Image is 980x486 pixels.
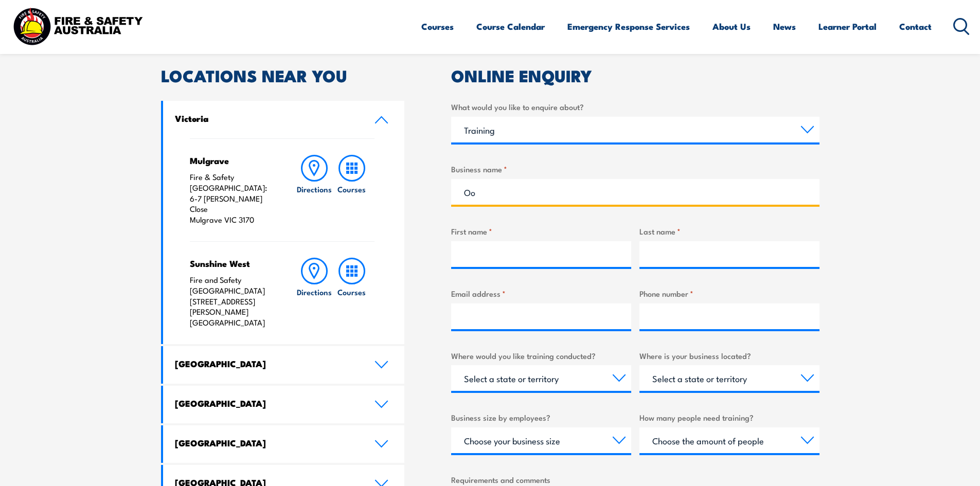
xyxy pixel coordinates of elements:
[712,13,751,40] a: About Us
[451,68,819,82] h2: ONLINE ENQUIRY
[899,13,932,40] a: Contact
[451,287,631,299] label: Email address
[163,425,405,463] a: [GEOGRAPHIC_DATA]
[296,155,333,225] a: Directions
[297,286,332,297] h6: Directions
[333,258,370,328] a: Courses
[451,350,631,362] label: Where would you like training conducted?
[476,13,545,40] a: Course Calendar
[175,437,359,448] h4: [GEOGRAPHIC_DATA]
[337,184,366,194] h6: Courses
[567,13,690,40] a: Emergency Response Services
[190,155,276,166] h4: Mulgrave
[451,101,819,113] label: What would you like to enquire about?
[175,358,359,369] h4: [GEOGRAPHIC_DATA]
[639,350,819,362] label: Where is your business located?
[163,346,405,384] a: [GEOGRAPHIC_DATA]
[451,411,631,423] label: Business size by employees?
[163,386,405,423] a: [GEOGRAPHIC_DATA]
[297,184,332,194] h6: Directions
[773,13,796,40] a: News
[333,155,370,225] a: Courses
[639,411,819,423] label: How many people need training?
[337,286,366,297] h6: Courses
[451,225,631,237] label: First name
[639,287,819,299] label: Phone number
[818,13,877,40] a: Learner Portal
[163,101,405,138] a: Victoria
[190,258,276,269] h4: Sunshine West
[451,163,819,175] label: Business name
[175,398,359,409] h4: [GEOGRAPHIC_DATA]
[421,13,454,40] a: Courses
[190,275,276,328] p: Fire and Safety [GEOGRAPHIC_DATA] [STREET_ADDRESS][PERSON_NAME] [GEOGRAPHIC_DATA]
[190,172,276,225] p: Fire & Safety [GEOGRAPHIC_DATA]: 6-7 [PERSON_NAME] Close Mulgrave VIC 3170
[296,258,333,328] a: Directions
[161,68,405,82] h2: LOCATIONS NEAR YOU
[639,225,819,237] label: Last name
[175,113,359,124] h4: Victoria
[451,474,819,485] label: Requirements and comments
